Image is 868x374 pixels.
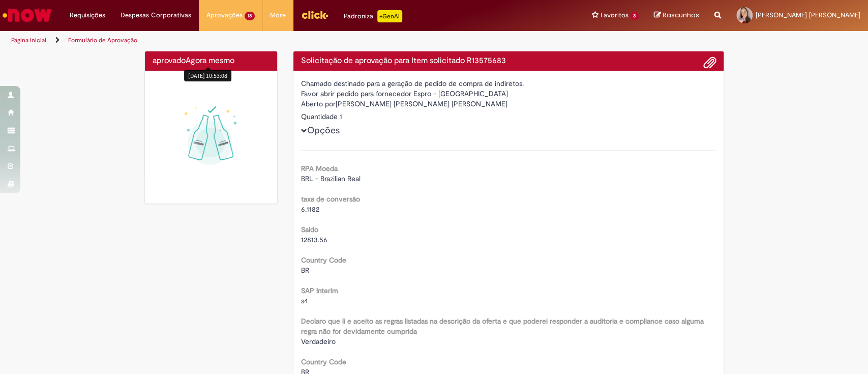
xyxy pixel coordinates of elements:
[301,337,336,346] span: Verdadeiro
[270,10,286,20] span: More
[630,12,639,20] span: 3
[600,10,628,20] span: Favoritos
[301,174,361,183] span: BRL - Brazilian Real
[8,31,571,50] ul: Trilhas de página
[301,99,336,109] label: Aberto por
[153,78,270,196] img: sucesso_1.gif
[68,36,137,44] a: Formulário de Aprovação
[756,11,860,19] span: [PERSON_NAME] [PERSON_NAME]
[301,205,319,214] span: 6.1182
[301,286,338,295] b: SAP Interim
[301,266,309,275] span: BR
[70,10,105,20] span: Requisições
[344,10,402,22] div: Padroniza
[377,10,402,22] p: +GenAi
[301,164,338,173] b: RPA Moeda
[301,235,327,244] span: 12813.56
[301,99,716,111] div: [PERSON_NAME] [PERSON_NAME] [PERSON_NAME]
[11,36,46,44] a: Página inicial
[301,7,328,22] img: click_logo_yellow_360x200.png
[301,111,716,122] div: Quantidade 1
[301,78,716,89] div: Chamado destinado para a geração de pedido de compra de indiretos.
[153,56,270,66] h4: aprovado
[654,11,699,20] a: Rascunhos
[301,255,346,265] b: Country Code
[301,225,318,234] b: Saldo
[301,56,716,66] h4: Solicitação de aprovação para Item solicitado R13575683
[121,10,191,20] span: Despesas Corporativas
[301,296,308,305] span: s4
[186,55,234,66] span: Agora mesmo
[301,357,346,366] b: Country Code
[1,5,53,25] img: ServiceNow
[245,12,255,20] span: 18
[206,10,243,20] span: Aprovações
[184,70,231,81] div: [DATE] 10:53:08
[663,10,699,20] span: Rascunhos
[301,194,360,204] b: taxa de conversão
[301,89,716,99] div: Favor abrir pedido para fornecedor Espro - [GEOGRAPHIC_DATA]
[301,317,704,336] b: Declaro que li e aceito as regras listadas na descrição da oferta e que poderei responder a audit...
